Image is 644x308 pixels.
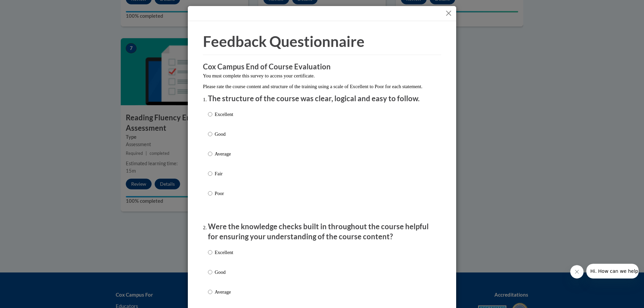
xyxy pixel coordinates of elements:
p: Poor [215,190,233,197]
input: Good [208,130,212,138]
button: Close [444,9,453,17]
p: You must complete this survey to access your certificate. [203,72,441,79]
p: Excellent [215,111,233,118]
p: Good [215,130,233,138]
span: Hi. How can we help? [4,5,54,10]
input: Excellent [208,111,212,118]
p: Excellent [215,249,233,256]
p: Average [215,150,233,158]
p: The structure of the course was clear, logical and easy to follow. [208,94,436,104]
p: Were the knowledge checks built in throughout the course helpful for ensuring your understanding ... [208,222,436,242]
span: Feedback Questionnaire [203,33,365,50]
h3: Cox Campus End of Course Evaluation [203,62,441,72]
p: Fair [215,170,233,177]
p: Average [215,288,233,296]
iframe: Close message [570,265,584,279]
input: Average [208,288,212,296]
p: Please rate the course content and structure of the training using a scale of Excellent to Poor f... [203,83,441,90]
input: Fair [208,170,212,177]
input: Poor [208,190,212,197]
input: Average [208,150,212,158]
input: Excellent [208,249,212,256]
iframe: Message from company [586,264,639,279]
p: Good [215,268,233,276]
input: Good [208,268,212,276]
